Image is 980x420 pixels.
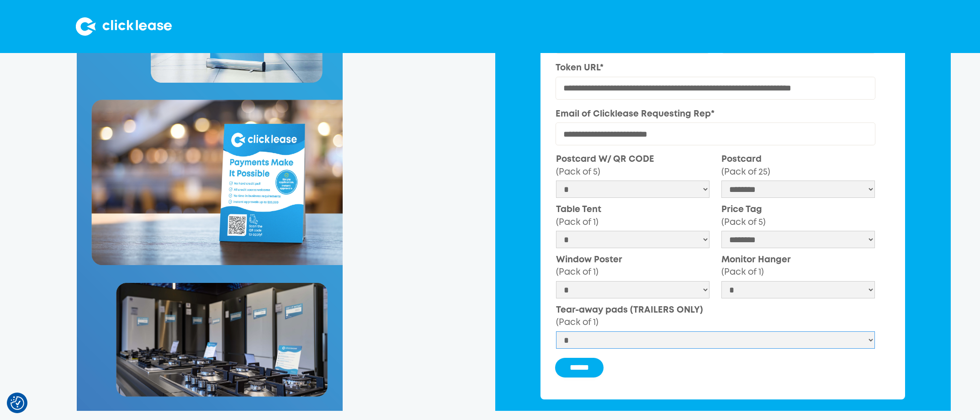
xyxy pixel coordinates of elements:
label: Tear-away pads (TRAILERS ONLY) [556,304,875,329]
label: Monitor Hanger [721,254,875,279]
span: (Pack of 1) [556,218,599,226]
label: Postcard W/ QR CODE [556,153,710,178]
label: Window Poster [556,254,710,279]
span: (Pack of 1) [556,319,599,326]
label: Postcard [721,153,875,178]
img: Clicklease logo [76,17,172,36]
img: Revisit consent button [11,396,24,410]
button: Consent Preferences [11,396,24,410]
span: (Pack of 1) [721,268,764,276]
label: Email of Clicklease Requesting Rep* [556,108,875,120]
label: Price Tag [721,203,875,229]
span: (Pack of 25) [721,168,770,176]
label: Table Tent [556,203,710,229]
span: (Pack of 5) [721,218,766,226]
span: (Pack of 5) [556,168,600,176]
span: (Pack of 1) [556,268,599,276]
label: Token URL* [556,62,875,74]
